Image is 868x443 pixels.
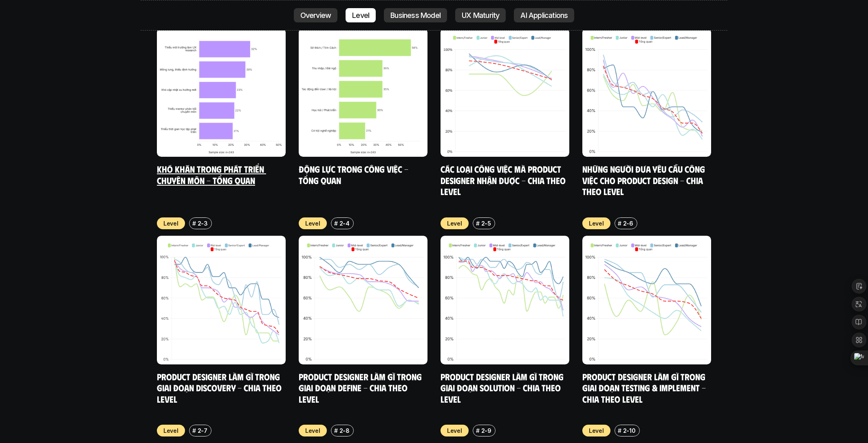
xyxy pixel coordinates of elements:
p: Level [447,426,462,435]
p: 2-8 [339,426,350,435]
p: AI Applications [520,11,568,20]
p: Level [163,426,178,435]
h6: # [192,220,196,226]
a: Động lực trong công việc - Tổng quan [299,163,410,186]
a: UX Maturity [455,8,506,23]
p: 2-7 [198,426,207,435]
p: Level [305,426,320,435]
a: Product Designer làm gì trong giai đoạn Solution - Chia theo Level [441,371,566,404]
p: 2-4 [339,219,350,228]
p: 2-10 [623,426,636,435]
a: Business Model [384,8,447,23]
a: AI Applications [514,8,574,23]
p: Level [163,219,178,228]
p: UX Maturity [462,11,499,20]
h6: # [476,220,480,226]
a: Level [346,8,376,23]
h6: # [476,428,480,434]
p: 2-5 [481,219,491,228]
p: Level [589,219,604,228]
p: 2-9 [481,426,491,435]
a: Product Designer làm gì trong giai đoạn Define - Chia theo Level [299,371,424,404]
h6: # [192,428,196,434]
h6: # [334,220,338,226]
h6: # [334,428,338,434]
h6: # [618,428,621,434]
p: Level [352,11,369,20]
p: Level [305,219,320,228]
a: Product Designer làm gì trong giai đoạn Discovery - Chia theo Level [157,371,284,404]
a: Khó khăn trong phát triển chuyên môn - Tổng quan [157,163,266,186]
a: Các loại công việc mà Product Designer nhận được - Chia theo Level [441,163,568,197]
a: Overview [294,8,338,23]
a: Những người đưa yêu cầu công việc cho Product Design - Chia theo Level [582,163,707,197]
p: 2-3 [198,219,208,228]
p: Level [589,426,604,435]
h6: # [618,220,621,226]
p: Level [447,219,462,228]
p: Overview [300,11,331,20]
a: Product Designer làm gì trong giai đoạn Testing & Implement - Chia theo Level [582,371,708,404]
p: 2-6 [623,219,633,228]
p: Business Model [390,11,441,20]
